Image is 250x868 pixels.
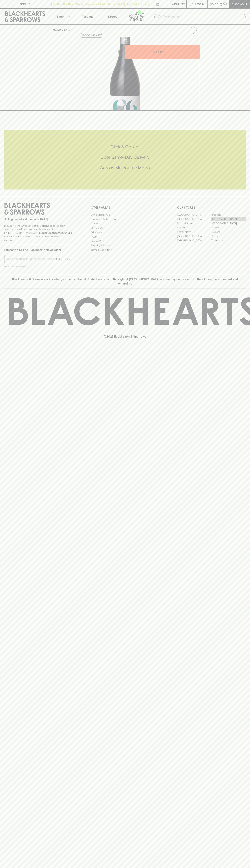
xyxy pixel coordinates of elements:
p: Tastings [82,14,93,19]
h5: Uber Same-Day Delivery [4,154,246,160]
p: ADD TO CART [153,50,172,54]
a: Prahran [211,234,246,238]
p: Sibling owned and run since [DATE] [4,218,73,221]
p: Login [195,2,204,6]
h5: Across Melbourne Metro [4,165,246,171]
a: Privacy Policy [91,239,159,243]
p: $0.00 [210,2,218,6]
a: [GEOGRAPHIC_DATA] [177,238,211,243]
a: Shipping Information [91,243,159,248]
p: Blackhearts & Sparrows acknowledges the traditional Custodians of land throughout [GEOGRAPHIC_DAT... [7,277,243,286]
button: Add to wishlist [188,26,198,35]
a: Tastings [75,9,100,24]
a: Gift Cards [91,230,159,235]
img: 41482.png [50,37,200,110]
a: Thornbury [211,238,246,243]
a: FAQ's [91,235,159,239]
p: Shop [56,14,64,19]
a: Fitzroy North [177,230,211,234]
a: Business & Bulk Gifting [91,217,159,221]
a: Brunswick West [177,221,211,225]
a: Contact Us [91,226,159,230]
a: [GEOGRAPHIC_DATA] [177,234,211,238]
strong: Liquor License #32064953 [39,231,72,234]
a: Stores [100,9,125,24]
p: SUBSCRIBE [56,257,71,261]
button: ADD TO CART [125,45,200,59]
p: OUR STORES [177,205,246,210]
a: Geelong [211,230,246,234]
a: Fitzroy [211,225,246,230]
p: Checkout [231,2,247,6]
button: Shop [50,9,75,24]
p: We will never spam you [4,265,73,268]
input: e.g. jane@blackheartsandsparrows.com.au [7,256,55,262]
p: 0 [224,3,226,5]
div: Call to action block [4,130,246,189]
a: Terms & Conditions [91,248,159,252]
a: HOME [53,28,61,31]
p: It is against the law to sell or supply alcohol to, or to obtain alcohol on behalf of a person un... [4,224,73,242]
p: Subscribe to The Blackhearts Newsletter [4,248,73,252]
p: Stores [108,14,117,19]
a: [GEOGRAPHIC_DATA] [177,213,211,217]
p: OTHER AREAS [91,205,159,210]
input: Try "Pinot noir" [163,14,243,20]
p: FIND US [19,2,31,6]
a: [GEOGRAPHIC_DATA] [211,221,246,225]
h5: Click & Collect [4,144,246,150]
a: Elwood [177,225,211,230]
a: Careers [91,221,159,226]
a: [GEOGRAPHIC_DATA] [211,217,246,221]
a: [GEOGRAPHIC_DATA] [177,217,211,221]
p: Wishlist [172,2,185,6]
a: SHOP [64,28,72,31]
button: SUBSCRIBE [55,255,73,263]
button: Add to wishlist [80,33,103,38]
a: Braddon [211,213,246,217]
a: Bottle Drop FAQ's [91,213,159,217]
